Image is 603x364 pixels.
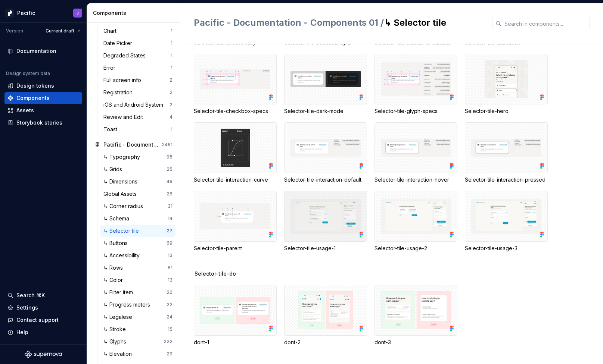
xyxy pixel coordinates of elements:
div: 25 [167,166,172,172]
svg: Supernova Logo [25,351,62,358]
a: Error1 [100,62,175,74]
div: dont-1 [194,285,277,346]
div: Pacific - Documentation - Components 01 [103,141,159,148]
a: ↳ Progress meters22 [100,299,175,311]
button: Contact support [4,314,82,326]
div: Selector-tile-parent [194,191,277,252]
div: 29 [167,351,172,357]
div: 27 [167,228,172,234]
div: Registration [103,89,136,96]
div: 95 [167,154,172,160]
div: Selector-tile-usage-1 [284,191,367,252]
a: Pacific - Documentation - Components 012461 [91,139,175,151]
div: 20 [167,289,172,295]
div: 2 [170,77,172,83]
div: 2 [170,90,172,95]
div: Global Assets [103,190,140,198]
a: ↳ Filter item20 [100,286,175,298]
img: 8d0dbd7b-a897-4c39-8ca0-62fbda938e11.png [5,9,14,18]
div: 2461 [162,142,172,148]
div: dont-1 [194,339,277,346]
div: 2 [170,102,172,108]
div: Components [93,9,177,17]
div: 46 [167,179,172,185]
div: Full screen info [103,76,144,84]
a: ↳ Dimensions46 [100,176,175,188]
div: dont-3 [374,339,457,346]
div: Storybook stories [16,119,62,126]
div: 1 [171,126,172,132]
div: Contact support [16,316,59,324]
div: Selector-tile-interaction-default. [284,122,367,183]
div: dont-2 [284,285,367,346]
a: ↳ Corner radius31 [100,200,175,212]
div: Error [103,64,118,72]
a: Design tokens [4,80,82,92]
div: ↳ Elevation [103,350,135,358]
a: Degraded States1 [100,50,175,62]
div: 1 [171,28,172,34]
div: Search ⌘K [16,292,45,299]
a: ↳ Rows81 [100,262,175,274]
a: ↳ Elevation29 [100,348,175,360]
div: Selector-tile-usage-3 [465,245,548,252]
div: Selector-tile-interaction-hover [374,122,457,183]
button: PacificJ [1,5,85,21]
div: Selector-tile-usage-2 [374,191,457,252]
button: Help [4,326,82,338]
a: Chart1 [100,25,175,37]
a: Components [4,92,82,104]
a: Toast1 [100,123,175,135]
div: Review and Edit [103,113,146,121]
div: J [77,10,79,16]
div: 14 [168,216,172,222]
div: ↳ Glyphs [103,338,129,345]
div: Selector-tile-interaction-pressed [465,122,548,183]
div: Selector-tile-glyph-specs [374,107,457,115]
div: 1 [171,65,172,71]
div: iOS and Android System [103,101,166,109]
div: Selector-tile-interaction-curve [194,176,277,183]
div: Components [16,94,50,102]
h2: ↳ Selector tile [194,17,484,29]
div: 1 [171,40,172,46]
input: Search in components... [501,17,590,30]
div: ↳ Dimensions [103,178,140,185]
div: 69 [167,240,172,246]
div: 13 [168,277,172,283]
div: Selector-tile-interaction-hover [374,176,457,183]
div: Documentation [16,47,56,55]
a: ↳ Buttons69 [100,237,175,249]
a: ↳ Legalese24 [100,311,175,323]
div: Help [16,329,28,336]
div: Date Picker [103,40,135,47]
div: ↳ Legalese [103,313,135,321]
span: Pacific - Documentation - Components 01 / [194,17,384,28]
div: Toast [103,126,120,133]
a: Assets [4,104,82,116]
div: dont-2 [284,339,367,346]
a: ↳ Schema14 [100,213,175,225]
div: 4 [170,114,172,120]
div: ↳ Accessibility [103,252,143,259]
a: Date Picker1 [100,37,175,49]
div: 81 [168,265,172,271]
div: Selector-tile-hero [465,54,548,115]
div: Pacific [17,9,35,17]
div: 13 [168,252,172,258]
a: Registration2 [100,87,175,98]
div: Design system data [6,70,50,76]
div: Selector-tile-interaction-pressed [465,176,548,183]
div: dont-3 [374,285,457,346]
div: 24 [167,314,172,320]
button: Current draft [42,26,84,36]
div: 22 [167,302,172,308]
a: ↳ Grids25 [100,163,175,175]
a: Settings [4,302,82,314]
span: Current draft [46,28,74,34]
div: ↳ Color [103,276,126,284]
div: ↳ Typography [103,153,143,161]
div: ↳ Stroke [103,326,129,333]
a: ↳ Glyphs222 [100,336,175,348]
